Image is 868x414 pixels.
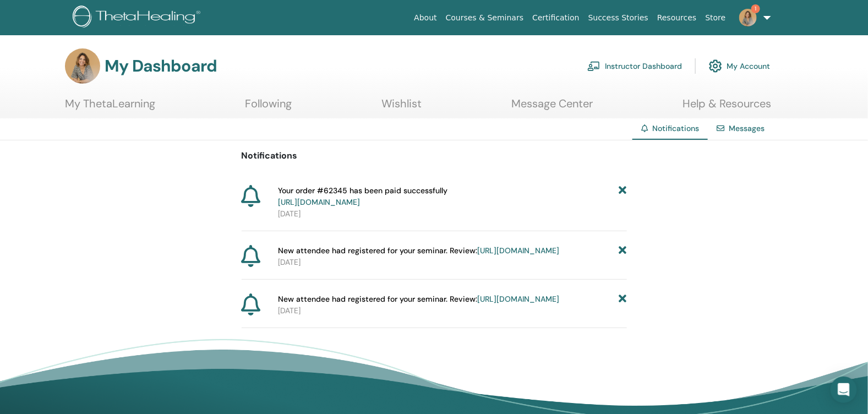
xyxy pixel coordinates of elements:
p: [DATE] [278,208,627,220]
p: Notifications [242,149,627,162]
img: default.jpg [739,9,757,26]
p: [DATE] [278,305,627,317]
span: New attendee had registered for your seminar. Review: [278,293,559,305]
a: Messages [729,123,765,133]
a: Courses & Seminars [441,8,528,28]
a: Message Center [511,97,593,118]
a: My Account [709,54,770,78]
a: [URL][DOMAIN_NAME] [477,246,559,255]
img: default.jpg [65,48,100,84]
a: Store [701,8,730,28]
a: Instructor Dashboard [587,54,682,78]
a: Certification [528,8,583,28]
a: Success Stories [584,8,653,28]
span: Notifications [652,123,699,133]
a: [URL][DOMAIN_NAME] [477,294,559,304]
a: Help & Resources [683,97,771,118]
img: cog.svg [709,57,722,75]
a: [URL][DOMAIN_NAME] [278,197,360,207]
a: About [410,8,441,28]
span: 1 [751,4,760,13]
div: Open Intercom Messenger [831,377,857,403]
span: Your order #62345 has been paid successfully [278,185,447,208]
span: New attendee had registered for your seminar. Review: [278,245,559,257]
a: Wishlist [381,97,422,118]
img: logo.png [73,6,204,30]
a: Resources [653,8,701,28]
img: chalkboard-teacher.svg [587,61,600,71]
p: [DATE] [278,257,627,268]
a: Following [245,97,292,118]
h3: My Dashboard [105,56,217,76]
a: My ThetaLearning [65,97,155,118]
